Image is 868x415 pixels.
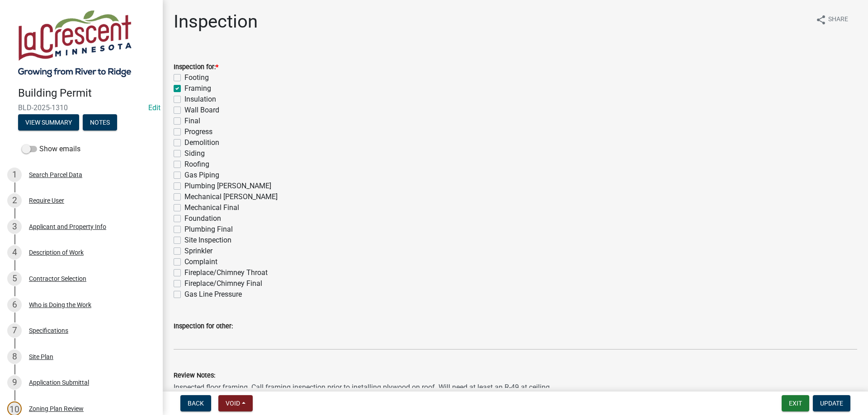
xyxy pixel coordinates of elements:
[29,302,91,308] div: Who is Doing the Work
[18,119,79,126] wm-modal-confirm: Summary
[29,406,84,412] div: Zoning Plan Review
[18,87,156,100] h4: Building Permit
[29,172,82,178] div: Search Parcel Data
[29,354,53,360] div: Site Plan
[782,395,809,411] button: Exit
[7,193,22,208] div: 2
[218,395,253,411] button: Void
[816,14,826,25] i: share
[22,144,80,154] label: Show emails
[184,256,217,267] label: Complaint
[7,298,22,312] div: 6
[7,323,22,338] div: 7
[29,197,64,204] div: Require User
[184,159,209,170] label: Roofing
[184,224,233,235] label: Plumbing Final
[180,395,211,411] button: Back
[174,64,218,70] label: Inspection for:
[29,275,86,282] div: Contractor Selection
[83,119,117,126] wm-modal-confirm: Notes
[226,400,240,407] span: Void
[29,379,89,386] div: Application Submittal
[184,137,219,148] label: Demolition
[174,323,233,330] label: Inspection for other:
[813,395,850,411] button: Update
[184,72,209,83] label: Footing
[7,245,22,260] div: 4
[7,350,22,364] div: 8
[184,191,278,202] label: Mechanical [PERSON_NAME]
[7,271,22,286] div: 5
[18,9,132,77] img: City of La Crescent, Minnesota
[29,249,84,256] div: Description of Work
[184,246,212,256] label: Sprinkler
[184,289,242,300] label: Gas Line Pressure
[808,11,855,28] button: shareShare
[184,202,239,213] label: Mechanical Final
[7,375,22,390] div: 9
[7,168,22,182] div: 1
[184,181,271,191] label: Plumbing [PERSON_NAME]
[184,213,221,224] label: Foundation
[7,219,22,234] div: 3
[184,278,262,289] label: Fireplace/Chimney Final
[174,373,215,379] label: Review Notes:
[184,83,211,94] label: Framing
[18,114,79,131] button: View Summary
[29,224,106,230] div: Applicant and Property Info
[83,114,117,131] button: Notes
[184,94,216,105] label: Insulation
[828,14,848,25] span: Share
[18,103,145,112] span: BLD-2025-1310
[184,105,219,116] label: Wall Board
[184,148,205,159] label: Siding
[184,170,219,181] label: Gas Piping
[174,11,258,33] h1: Inspection
[184,116,200,126] label: Final
[29,327,68,334] div: Specifications
[148,103,160,112] wm-modal-confirm: Edit Application Number
[184,126,212,137] label: Progress
[184,267,268,278] label: Fireplace/Chimney Throat
[148,103,160,112] a: Edit
[820,400,843,407] span: Update
[184,235,231,246] label: Site Inspection
[188,400,204,407] span: Back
